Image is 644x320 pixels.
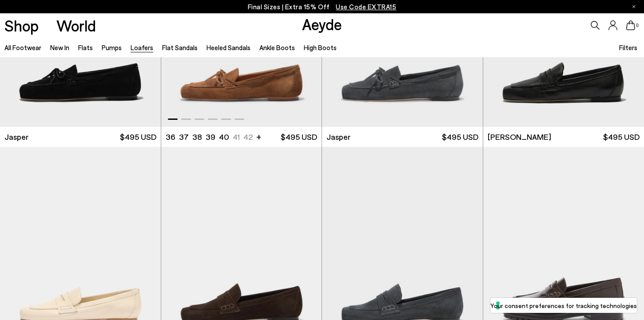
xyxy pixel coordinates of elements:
li: 37 [179,131,189,142]
a: 0 [626,20,635,30]
span: $495 USD [120,131,156,142]
button: Your consent preferences for tracking technologies [490,298,637,313]
a: Ankle Boots [259,43,295,51]
a: Heeled Sandals [207,43,250,51]
a: Flat Sandals [162,43,198,51]
span: Jasper [326,131,350,142]
li: 39 [206,131,215,142]
a: All Footwear [4,43,41,51]
span: [PERSON_NAME] [488,131,551,142]
label: Your consent preferences for tracking technologies [490,301,637,310]
span: Filters [619,43,637,51]
a: Loafers [131,43,153,51]
a: High Boots [304,43,337,51]
span: $495 USD [603,131,640,142]
a: 36 37 38 39 40 41 42 + $495 USD [161,127,322,147]
span: Navigate to /collections/ss25-final-sizes [336,3,396,11]
li: 40 [219,131,229,142]
a: Pumps [102,43,122,51]
span: $495 USD [281,131,317,142]
a: Shop [4,18,39,33]
a: World [56,18,96,33]
span: 0 [635,23,640,28]
ul: variant [166,131,250,142]
p: Final Sizes | Extra 15% Off [248,1,397,12]
a: Aeyde [302,15,342,33]
span: Jasper [4,131,28,142]
li: 38 [192,131,202,142]
span: $495 USD [442,131,478,142]
a: Jasper $495 USD [322,127,483,147]
li: 36 [166,131,175,142]
a: New In [50,43,69,51]
li: + [256,130,261,142]
a: Flats [78,43,93,51]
